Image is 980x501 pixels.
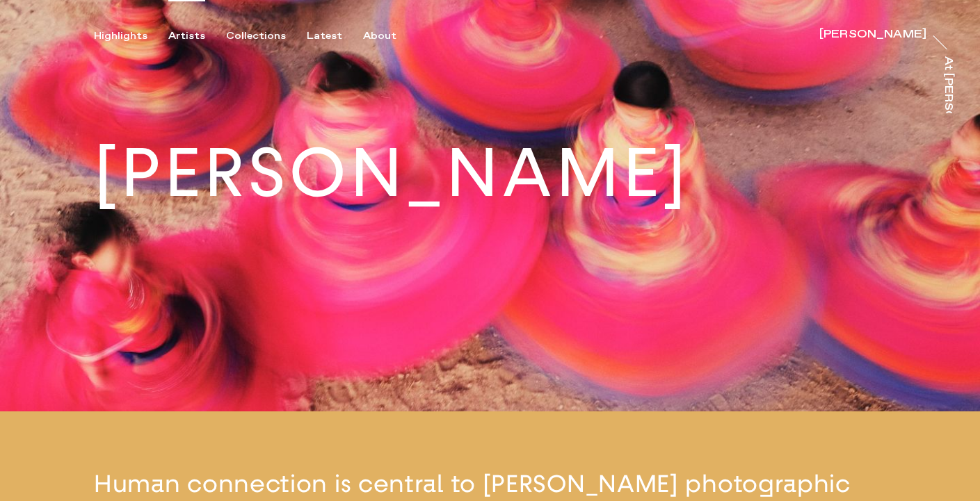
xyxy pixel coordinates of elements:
button: Artists [168,30,226,42]
button: Latest [307,30,363,42]
button: Collections [226,30,307,42]
button: About [363,30,417,42]
div: Collections [226,30,286,42]
div: [PERSON_NAME] [819,29,926,40]
a: At [PERSON_NAME] [942,56,956,113]
a: [PERSON_NAME] [819,26,926,40]
div: Artists [168,30,205,42]
div: At [PERSON_NAME] [942,56,954,181]
div: Latest [307,30,342,42]
h1: [PERSON_NAME] [94,140,690,207]
div: About [363,30,396,42]
div: Highlights [94,30,147,42]
button: Highlights [94,30,168,42]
